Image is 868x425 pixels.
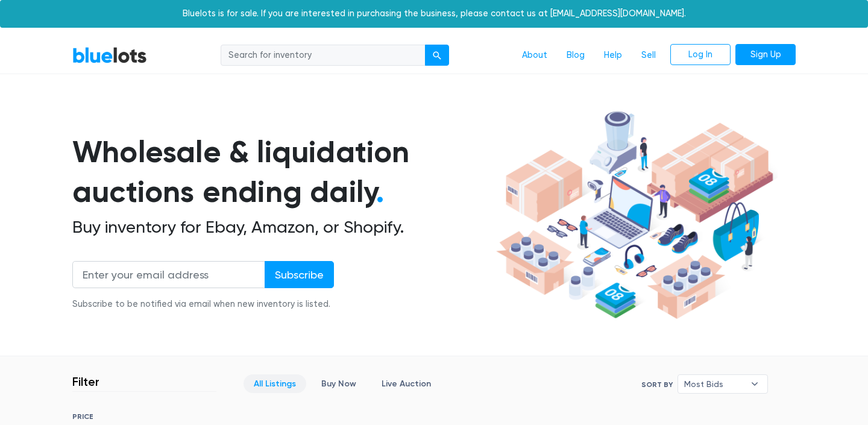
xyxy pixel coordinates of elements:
[376,174,384,210] span: .
[72,374,99,389] h3: Filter
[221,45,426,66] input: Search for inventory
[492,105,778,325] img: hero-ee84e7d0318cb26816c560f6b4441b76977f77a177738b4e94f68c95b2b83dbb.png
[684,375,744,393] span: Most Bids
[670,44,731,66] a: Log In
[735,44,796,66] a: Sign Up
[72,217,492,238] h2: Buy inventory for Ebay, Amazon, or Shopify.
[594,44,632,67] a: Help
[311,374,366,393] a: Buy Now
[72,298,334,311] div: Subscribe to be notified via email when new inventory is listed.
[72,132,492,212] h1: Wholesale & liquidation auctions ending daily
[72,261,265,288] input: Enter your email address
[742,375,767,393] b: ▾
[632,44,665,67] a: Sell
[72,412,216,421] h6: PRICE
[244,374,306,393] a: All Listings
[72,46,147,64] a: BlueLots
[557,44,594,67] a: Blog
[512,44,557,67] a: About
[641,379,673,390] label: Sort By
[371,374,441,393] a: Live Auction
[265,261,334,288] input: Subscribe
